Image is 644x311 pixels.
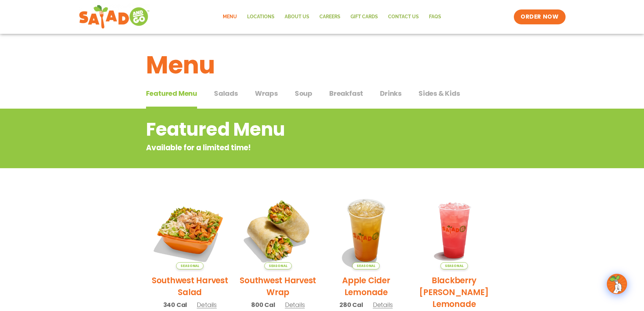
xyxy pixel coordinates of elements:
[146,116,444,143] h2: Featured Menu
[383,9,424,25] a: Contact Us
[419,88,460,98] span: Sides & Kids
[239,274,317,298] h2: Southwest Harvest Wrap
[415,191,493,269] img: Product photo for Blackberry Bramble Lemonade
[239,191,317,269] img: Product photo for Southwest Harvest Wrap
[163,300,187,309] span: 340 Cal
[607,274,626,293] img: wpChatIcon
[176,262,204,269] span: Seasonal
[214,88,238,98] span: Salads
[352,262,380,269] span: Seasonal
[514,9,565,24] a: ORDER NOW
[151,191,229,269] img: Product photo for Southwest Harvest Salad
[327,191,405,269] img: Product photo for Apple Cider Lemonade
[146,88,197,98] span: Featured Menu
[146,86,498,109] div: Tabbed content
[251,300,275,309] span: 800 Cal
[345,9,383,25] a: GIFT CARDS
[264,262,292,269] span: Seasonal
[285,301,305,309] span: Details
[415,274,493,310] h2: Blackberry [PERSON_NAME] Lemonade
[314,9,345,25] a: Careers
[380,88,402,98] span: Drinks
[329,88,363,98] span: Breakfast
[327,274,405,298] h2: Apple Cider Lemonade
[218,9,446,25] nav: Menu
[339,300,363,309] span: 280 Cal
[146,47,498,83] h1: Menu
[521,13,558,21] span: ORDER NOW
[197,301,217,309] span: Details
[424,9,446,25] a: FAQs
[146,142,444,153] p: Available for a limited time!
[218,9,242,25] a: Menu
[440,262,468,269] span: Seasonal
[373,301,393,309] span: Details
[255,88,278,98] span: Wraps
[295,88,312,98] span: Soup
[151,274,229,298] h2: Southwest Harvest Salad
[242,9,280,25] a: Locations
[280,9,314,25] a: About Us
[79,3,150,30] img: new-SAG-logo-768×292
